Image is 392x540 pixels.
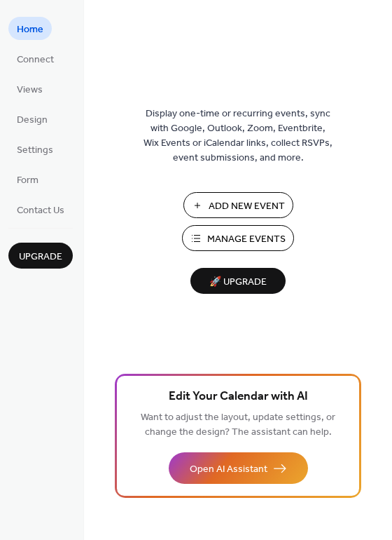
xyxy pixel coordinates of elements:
[17,203,64,218] span: Contact Us
[199,273,277,292] span: 🚀 Upgrade
[8,107,56,130] a: Design
[169,452,308,484] button: Open AI Assistant
[8,77,51,100] a: Views
[182,225,294,251] button: Manage Events
[8,137,62,161] a: Settings
[17,22,43,37] span: Home
[17,53,54,67] span: Connect
[8,198,73,221] a: Contact Us
[8,243,73,269] button: Upgrade
[183,192,293,218] button: Add New Event
[17,173,38,188] span: Form
[209,199,285,214] span: Add New Event
[207,232,286,247] span: Manage Events
[190,268,286,294] button: 🚀 Upgrade
[143,107,332,166] span: Display one-time or recurring events, sync with Google, Outlook, Zoom, Eventbrite, Wix Events or ...
[8,17,52,40] a: Home
[190,462,267,477] span: Open AI Assistant
[141,408,335,442] span: Want to adjust the layout, update settings, or change the design? The assistant can help.
[8,168,47,191] a: Form
[169,387,308,407] span: Edit Your Calendar with AI
[17,113,48,128] span: Design
[17,143,53,158] span: Settings
[8,47,62,70] a: Connect
[19,250,62,264] span: Upgrade
[17,83,43,97] span: Views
